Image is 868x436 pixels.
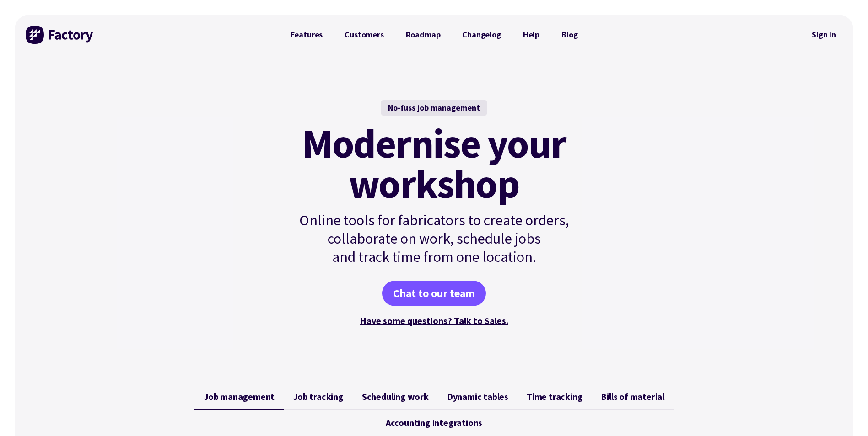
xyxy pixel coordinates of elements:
img: Factory [26,26,94,44]
a: Help [512,26,550,44]
a: Features [280,26,334,44]
span: Time tracking [527,391,582,402]
a: Customers [334,26,394,44]
a: Have some questions? Talk to Sales. [360,315,508,326]
div: No-fuss job management [381,100,487,116]
a: Chat to our team [382,281,486,306]
a: Changelog [451,26,512,44]
a: Sign in [805,24,842,45]
span: Scheduling work [362,391,429,402]
a: Blog [550,26,588,44]
span: Job tracking [293,391,344,402]
span: Job management [204,391,275,402]
a: Roadmap [395,26,452,44]
nav: Secondary Navigation [805,24,842,45]
span: Bills of material [601,391,664,402]
span: Accounting integrations [386,417,482,428]
mark: Modernise your workshop [302,123,566,204]
p: Online tools for fabricators to create orders, collaborate on work, schedule jobs and track time ... [280,211,589,266]
nav: Primary Navigation [280,26,589,44]
span: Dynamic tables [447,391,508,402]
